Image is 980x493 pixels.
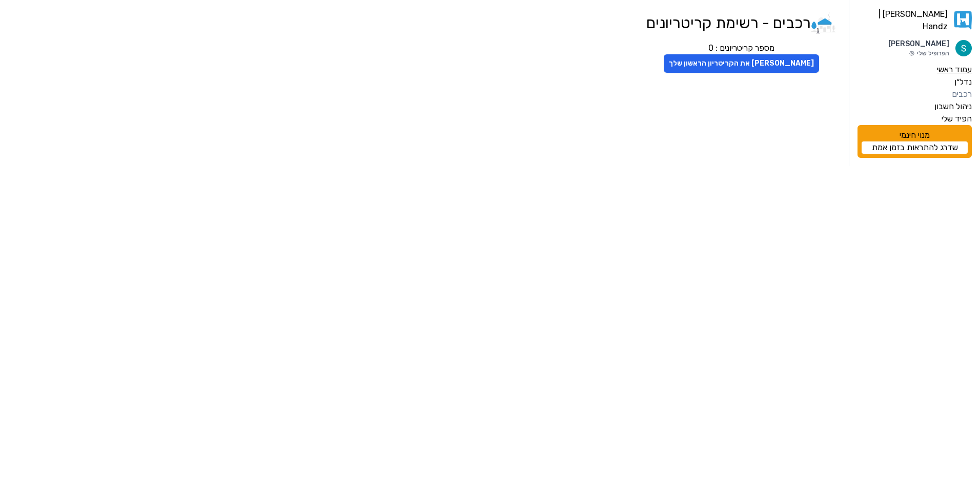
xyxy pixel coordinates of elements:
button: [PERSON_NAME] את הקריטריון הראשון שלך [664,54,819,73]
label: הפיד שלי [942,113,972,125]
p: [PERSON_NAME] [888,39,949,49]
label: עמוד ראשי [937,64,972,76]
a: הפיד שלי [857,113,972,125]
a: שדרג להתראות בזמן אמת [862,141,968,154]
label: נדל״ן [954,76,972,88]
img: תמונת פרופיל [955,40,972,56]
div: מספר קריטריונים : 0 [646,42,836,54]
a: [PERSON_NAME] | Handz [857,8,972,33]
a: נדל״ן [857,76,972,88]
a: ניהול חשבון [857,100,972,113]
a: תמונת פרופיל[PERSON_NAME]הפרופיל שלי [857,39,972,57]
h1: רכבים - רשימת קריטריונים [646,12,836,34]
p: הפרופיל שלי [888,49,949,57]
a: עמוד ראשי [857,64,972,76]
label: ניהול חשבון [934,100,972,113]
div: מנוי חינמי [857,125,972,158]
a: רכבים [857,88,972,100]
label: רכבים [952,88,972,100]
